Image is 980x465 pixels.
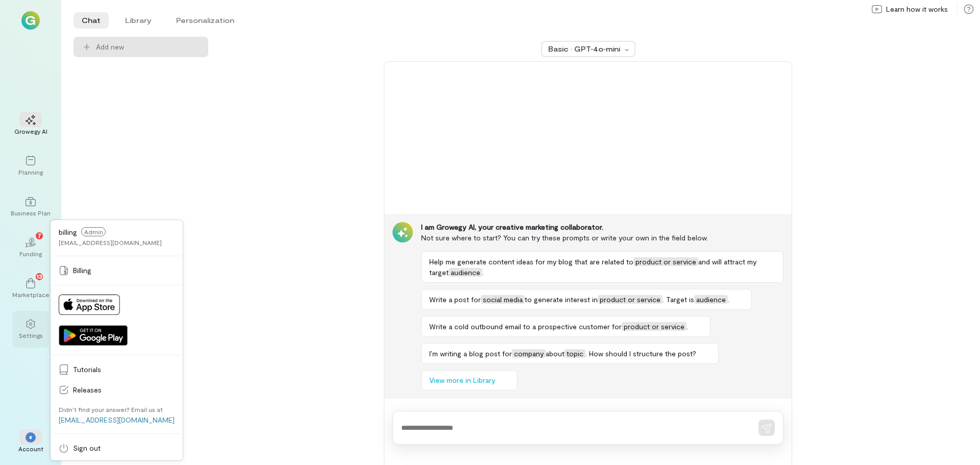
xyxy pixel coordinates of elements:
span: View more in Library [429,375,495,385]
button: Help me generate content ideas for my blog that are related toproduct or serviceand will attract ... [421,251,783,283]
a: Business Plan [12,188,49,225]
div: Marketplace [12,290,50,299]
a: Funding [12,229,49,266]
span: . How should I structure the post? [585,349,696,358]
span: Learn how it works [886,4,948,14]
span: product or service [633,257,698,266]
li: Library [117,12,160,29]
img: Get it on Google Play [59,325,128,346]
span: Tutorials [73,364,175,375]
span: Billing [73,265,175,276]
div: Not sure where to start? You can try these prompts or write your own in the field below. [421,232,783,243]
span: Releases [73,385,175,395]
div: Basic · GPT‑4o‑mini [548,44,622,54]
img: Download on App Store [59,295,120,315]
a: [EMAIL_ADDRESS][DOMAIN_NAME] [59,415,175,424]
div: Didn’t find your answer? Email us at [59,405,163,413]
div: Planning [18,168,43,176]
a: Planning [12,148,49,184]
a: Growegy AI [12,107,49,143]
button: Write a cold outbound email to a prospective customer forproduct or service. [421,316,710,337]
span: about [546,349,565,358]
span: audience [694,295,728,304]
span: 13 [37,272,42,281]
div: *Account [12,424,49,461]
span: product or service [598,295,663,304]
span: Sign out [73,443,175,453]
a: Settings [12,311,49,348]
button: I’m writing a blog post forcompanyabouttopic. How should I structure the post? [421,343,719,364]
div: [EMAIL_ADDRESS][DOMAIN_NAME] [59,238,162,247]
div: I am Growegy AI, your creative marketing collaborator. [421,222,783,232]
a: Tutorials [53,359,181,380]
span: 7 [38,231,41,240]
span: Add new [96,42,200,52]
button: View more in Library [421,370,518,390]
div: Settings [19,331,43,339]
span: social media [481,295,525,304]
span: . [687,322,688,331]
li: Chat [73,12,109,29]
a: Billing [53,260,181,281]
li: Personalization [168,12,242,29]
div: Account [18,445,43,453]
a: Sign out [53,438,181,458]
span: Admin [81,227,106,236]
button: Write a post forsocial mediato generate interest inproduct or service. Target isaudience. [421,289,752,310]
span: Write a cold outbound email to a prospective customer for [429,322,622,331]
span: . [482,268,484,277]
span: topic [565,349,585,358]
span: company [512,349,546,358]
span: Help me generate content ideas for my blog that are related to [429,257,633,266]
span: I’m writing a blog post for [429,349,512,358]
span: product or service [622,322,687,331]
div: Funding [19,250,42,258]
span: Write a post for [429,295,481,304]
span: . Target is [663,295,694,304]
span: audience [449,268,482,277]
span: . [728,295,729,304]
div: Business Plan [11,209,51,217]
a: Releases [53,380,181,400]
span: to generate interest in [525,295,598,304]
span: billing [59,228,77,236]
div: Growegy AI [14,127,47,135]
a: Marketplace [12,270,49,307]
